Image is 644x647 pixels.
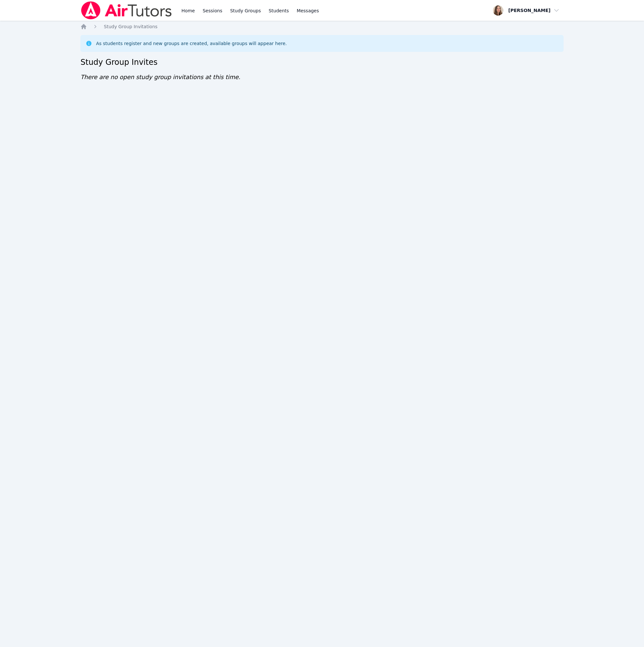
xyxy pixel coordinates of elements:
span: Messages [297,7,319,14]
nav: Breadcrumb [80,23,564,30]
img: Air Tutors [80,1,172,19]
h2: Study Group Invites [80,57,564,67]
span: There are no open study group invitations at this time. [80,74,240,80]
div: As students register and new groups are created, available groups will appear here. [96,40,287,47]
a: Study Group Invitations [104,23,157,30]
span: Study Group Invitations [104,24,157,29]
